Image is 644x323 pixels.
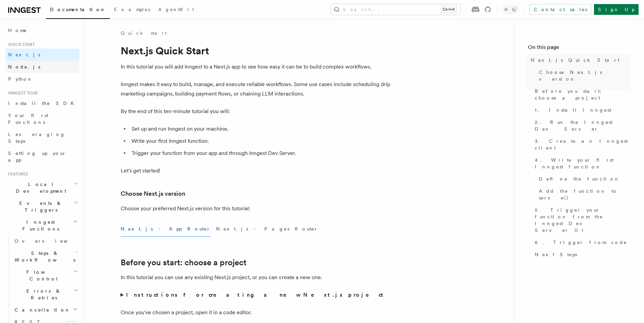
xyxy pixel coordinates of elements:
[532,104,630,116] a: 1. Install Inngest
[8,64,40,70] span: Node.js
[5,197,79,216] button: Events & Triggers
[12,306,70,313] span: Cancellation
[121,30,167,36] a: Quick start
[531,57,619,63] span: Next.js Quick Start
[12,269,73,282] span: Flow Control
[441,6,456,13] kbd: Ctrl+K
[535,239,627,246] span: 6. Trigger from code
[331,4,460,15] button: Search...Ctrl+K
[5,24,79,36] a: Home
[12,235,79,247] a: Overview
[5,219,73,232] span: Inngest Functions
[129,149,391,158] li: Trigger your function from your app and through Inngest Dev Server.
[121,258,246,267] a: Before you start: choose a project
[532,85,630,104] a: Before you start: choose a project
[121,62,391,72] p: In this tutorial you will add Inngest to a Next.js app to see how easy it can be to build complex...
[121,204,391,213] p: Choose your preferred Next.js version for this tutorial:
[535,107,611,113] span: 1. Install Inngest
[5,42,35,47] span: Quick start
[532,135,630,154] a: 3. Create an Inngest client
[129,124,391,134] li: Set up and run Inngest on your machine.
[528,54,630,66] a: Next.js Quick Start
[528,43,630,54] h4: On this page
[121,221,211,237] button: Next.js - App Router
[126,292,386,298] strong: Instructions for creating a new Next.js project
[532,236,630,248] a: 6. Trigger from code
[121,290,391,300] summary: Instructions for creating a new Next.js project
[121,107,391,116] p: By the end of this ten-minute tutorial you will:
[8,101,78,106] span: Install the SDK
[539,176,620,182] span: Define the function
[8,151,66,163] span: Setting up your app
[121,189,185,198] a: Choose Next.js version
[121,80,391,99] p: Inngest makes it easy to build, manage, and execute reliable workflows. Some use cases include sc...
[216,221,318,237] button: Next.js - Pages Router
[121,308,391,317] p: Once you've chosen a project, open it in a code editor.
[114,7,150,12] span: Examples
[8,132,65,144] span: Leveraging Steps
[110,2,154,18] a: Examples
[535,157,630,170] span: 4. Write your first Inngest function
[121,45,391,57] h1: Next.js Quick Start
[532,116,630,135] a: 2. Run the Inngest Dev Server
[121,166,391,176] p: Let's get started!
[5,216,79,235] button: Inngest Functions
[12,250,75,263] span: Steps & Workflows
[5,128,79,147] a: Leveraging Steps
[12,288,73,301] span: Errors & Retries
[536,173,630,185] a: Define the function
[8,76,33,82] span: Python
[535,138,630,151] span: 3. Create an Inngest client
[12,285,79,304] button: Errors & Retries
[594,4,639,15] a: Sign Up
[12,266,79,285] button: Flow Control
[5,147,79,166] a: Setting up your app
[535,88,630,101] span: Before you start: choose a project
[15,238,84,244] span: Overview
[50,7,106,12] span: Documentation
[535,207,630,234] span: 5. Trigger your function from the Inngest Dev Server UI
[532,248,630,261] a: Next Steps
[536,185,630,204] a: Add the function to serve()
[129,136,391,146] li: Write your first Inngest function.
[8,113,48,125] span: Your first Functions
[8,27,27,34] span: Home
[5,49,79,61] a: Next.js
[8,52,40,57] span: Next.js
[529,4,591,15] a: Contact sales
[5,181,74,194] span: Local Development
[5,97,79,109] a: Install the SDK
[539,69,630,82] span: Choose Next.js version
[535,119,630,132] span: 2. Run the Inngest Dev Server
[121,273,391,282] p: In this tutorial you can use any existing Next.js project, or you can create a new one.
[539,188,630,201] span: Add the function to serve()
[158,7,194,12] span: AgentKit
[5,90,38,96] span: Inngest tour
[46,2,110,19] a: Documentation
[532,154,630,173] a: 4. Write your first Inngest function
[502,5,518,14] button: Toggle dark mode
[154,2,198,18] a: AgentKit
[5,73,79,85] a: Python
[5,178,79,197] button: Local Development
[536,66,630,85] a: Choose Next.js version
[535,251,577,258] span: Next Steps
[5,61,79,73] a: Node.js
[12,304,79,316] button: Cancellation
[12,247,79,266] button: Steps & Workflows
[5,200,74,213] span: Events & Triggers
[5,171,28,177] span: Features
[532,204,630,236] a: 5. Trigger your function from the Inngest Dev Server UI
[5,109,79,128] a: Your first Functions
